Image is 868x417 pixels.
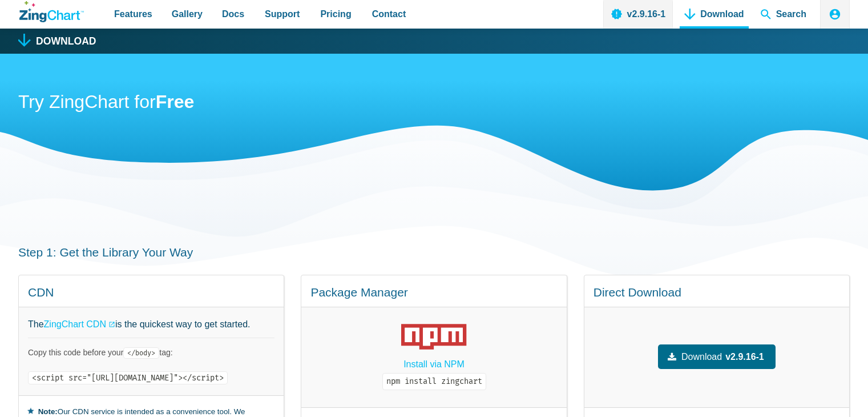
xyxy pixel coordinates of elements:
code: </body> [123,347,159,359]
span: Download [681,349,722,364]
span: Docs [222,6,244,22]
code: npm install zingchart [382,373,486,390]
a: Downloadv2.9.16-1 [658,344,776,369]
span: Gallery [172,6,203,22]
h4: CDN [28,284,274,300]
span: Features [114,6,152,22]
h4: Package Manager [310,284,557,300]
h1: Download [36,37,96,47]
h4: Direct Download [594,284,840,300]
p: Copy this code before your tag: [28,347,274,358]
a: Install via NPM [403,356,465,372]
span: Support [265,6,300,22]
strong: Free [156,91,195,112]
span: Contact [372,6,406,22]
h2: Try ZingChart for [18,90,850,116]
a: ZingChart CDN [44,316,115,332]
a: ZingChart Logo. Click to return to the homepage [19,1,84,22]
h3: Step 1: Get the Library Your Way [18,244,850,260]
p: The is the quickest way to get started. [28,316,274,332]
strong: v2.9.16-1 [725,349,764,364]
span: Pricing [320,6,351,22]
strong: Note: [38,407,58,416]
code: <script src="[URL][DOMAIN_NAME]"></script> [28,371,228,384]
